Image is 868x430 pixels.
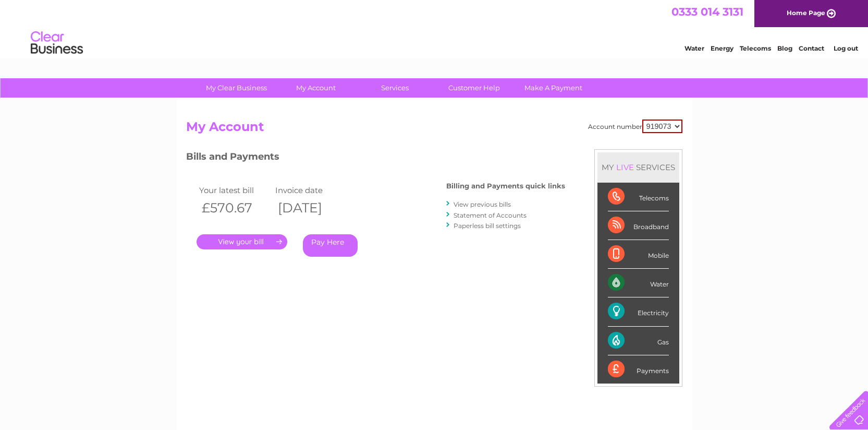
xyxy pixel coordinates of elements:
[352,78,438,98] a: Services
[608,355,669,384] div: Payments
[608,211,669,240] div: Broadband
[197,197,273,219] th: £570.67
[193,78,279,98] a: My Clear Business
[711,44,733,52] a: Energy
[454,211,527,219] a: Statement of Accounts
[188,6,681,51] div: Clear Business is a trading name of Verastar Limited (registered in [GEOGRAPHIC_DATA] No. 3667643...
[777,44,792,52] a: Blog
[454,222,521,230] a: Paperless bill settings
[431,78,517,98] a: Customer Help
[273,78,359,98] a: My Account
[608,269,669,297] div: Water
[608,183,669,211] div: Telecoms
[608,297,669,326] div: Electricity
[608,240,669,269] div: Mobile
[608,327,669,355] div: Gas
[510,78,596,98] a: Make A Payment
[303,234,358,257] a: Pay Here
[614,162,636,172] div: LIVE
[186,149,565,168] h3: Bills and Payments
[186,120,682,139] h2: My Account
[588,120,682,133] div: Account number
[597,152,679,182] div: MY SERVICES
[197,183,273,197] td: Your latest bill
[799,44,824,52] a: Contact
[30,27,83,59] img: logo.png
[273,197,349,219] th: [DATE]
[671,5,743,18] a: 0333 014 3131
[684,44,704,52] a: Water
[197,234,287,249] a: .
[834,44,858,52] a: Log out
[446,182,565,190] h4: Billing and Payments quick links
[273,183,349,197] td: Invoice date
[740,44,771,52] a: Telecoms
[454,200,511,208] a: View previous bills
